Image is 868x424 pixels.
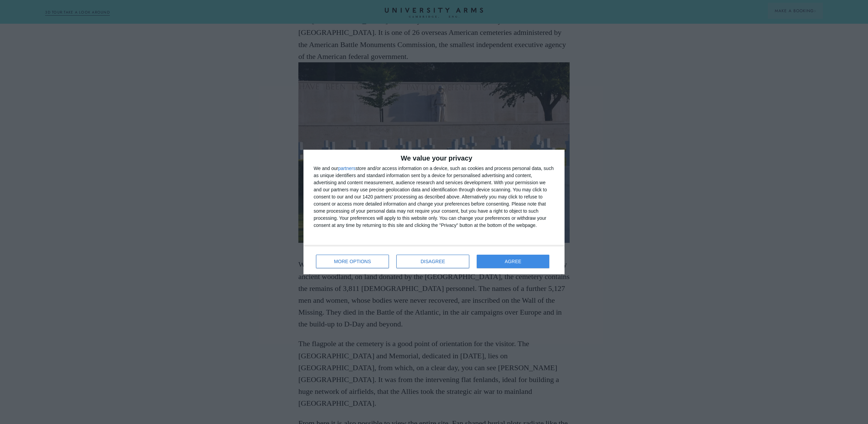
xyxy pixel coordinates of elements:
span: DISAGREE [421,259,445,264]
button: partners [338,166,355,171]
h2: We value your privacy [314,155,554,162]
button: MORE OPTIONS [316,255,389,268]
div: We and our store and/or access information on a device, such as cookies and process personal data... [314,165,554,229]
span: MORE OPTIONS [334,259,371,264]
button: DISAGREE [396,255,469,268]
div: qc-cmp2-ui [303,150,565,274]
span: AGREE [505,259,521,264]
button: AGREE [477,255,549,268]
